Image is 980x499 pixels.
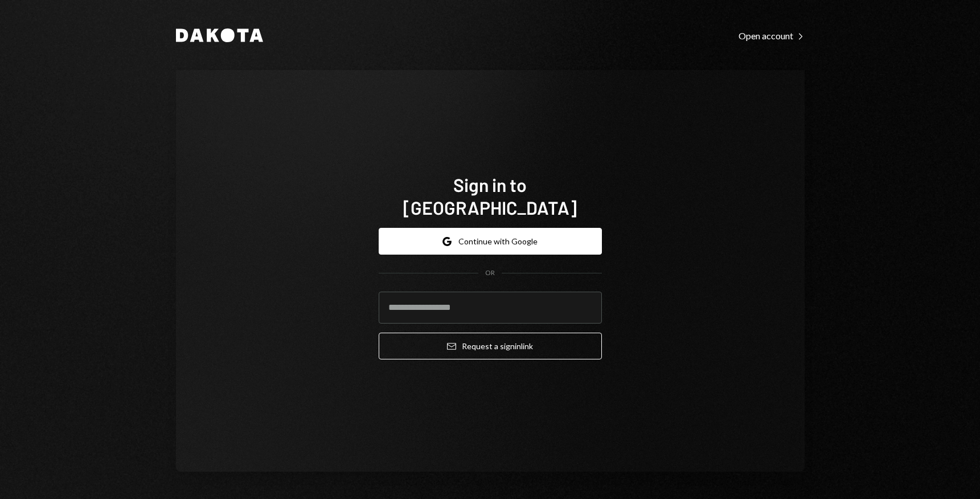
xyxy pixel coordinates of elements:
div: Open account [739,30,805,42]
a: Open account [739,29,805,42]
button: Request a signinlink [379,333,602,359]
button: Continue with Google [379,228,602,255]
h1: Sign in to [GEOGRAPHIC_DATA] [379,173,602,219]
div: OR [485,268,495,278]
